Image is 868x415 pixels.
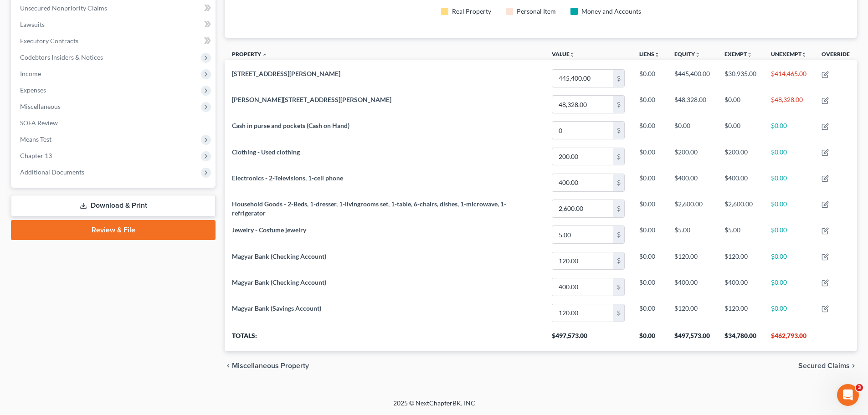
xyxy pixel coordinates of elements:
[552,148,613,165] input: 0.00
[613,304,624,322] div: $
[850,362,857,369] i: chevron_right
[11,195,216,216] a: Download & Print
[764,248,814,274] td: $0.00
[717,92,764,118] td: $0.00
[613,70,624,87] div: $
[20,20,45,28] span: Lawsuits
[552,304,613,322] input: 0.00
[232,174,343,182] span: Electronics - 2-Televisions, 1-cell phone
[667,143,717,169] td: $200.00
[232,96,391,103] span: [PERSON_NAME][STREET_ADDRESS][PERSON_NAME]
[764,274,814,300] td: $0.00
[667,195,717,221] td: $2,600.00
[764,169,814,195] td: $0.00
[613,122,624,139] div: $
[717,300,764,326] td: $120.00
[667,326,717,351] th: $497,573.00
[771,51,807,57] a: Unexemptunfold_more
[747,52,752,57] i: unfold_more
[232,252,326,260] span: Magyar Bank (Checking Account)
[667,118,717,143] td: $0.00
[232,304,321,312] span: Magyar Bank (Savings Account)
[232,122,349,129] span: Cash in purse and pockets (Cash on Hand)
[232,200,506,217] span: Household Goods - 2-Beds, 1-dresser, 1-livingrooms set, 1-table, 6-chairs, dishes, 1-microwave, 1...
[613,278,624,296] div: $
[695,52,700,57] i: unfold_more
[613,174,624,191] div: $
[837,384,859,406] iframe: Intercom live chat
[581,7,641,16] div: Money and Accounts
[225,362,309,369] button: chevron_left Miscellaneous Property
[667,274,717,300] td: $400.00
[798,362,850,369] span: Secured Claims
[20,168,84,176] span: Additional Documents
[798,362,857,369] button: Secured Claims chevron_right
[632,92,667,118] td: $0.00
[20,53,103,61] span: Codebtors Insiders & Notices
[717,274,764,300] td: $400.00
[232,51,267,57] a: Property expand_less
[175,399,694,415] div: 2025 © NextChapterBK, INC
[856,384,863,391] span: 3
[764,195,814,221] td: $0.00
[232,278,326,286] span: Magyar Bank (Checking Account)
[717,326,764,351] th: $34,780.00
[20,4,107,12] span: Unsecured Nonpriority Claims
[20,86,46,94] span: Expenses
[552,252,613,270] input: 0.00
[632,65,667,91] td: $0.00
[20,37,78,45] span: Executory Contracts
[717,248,764,274] td: $120.00
[225,326,544,351] th: Totals:
[764,92,814,118] td: $48,328.00
[232,362,309,369] span: Miscellaneous Property
[232,148,300,156] span: Clothing - Used clothing
[613,96,624,113] div: $
[717,65,764,91] td: $30,935.00
[225,362,232,369] i: chevron_left
[632,143,667,169] td: $0.00
[20,135,51,143] span: Means Test
[570,52,575,57] i: unfold_more
[632,195,667,221] td: $0.00
[262,52,267,57] i: expand_less
[552,278,613,296] input: 0.00
[632,326,667,351] th: $0.00
[764,222,814,248] td: $0.00
[814,45,857,66] th: Override
[13,33,216,49] a: Executory Contracts
[452,7,491,16] div: Real Property
[552,51,575,57] a: Valueunfold_more
[552,70,613,87] input: 0.00
[801,52,807,57] i: unfold_more
[632,118,667,143] td: $0.00
[613,226,624,243] div: $
[717,118,764,143] td: $0.00
[552,226,613,243] input: 0.00
[632,274,667,300] td: $0.00
[20,119,58,127] span: SOFA Review
[232,70,340,77] span: [STREET_ADDRESS][PERSON_NAME]
[667,92,717,118] td: $48,328.00
[717,195,764,221] td: $2,600.00
[724,51,752,57] a: Exemptunfold_more
[639,51,660,57] a: Liensunfold_more
[13,16,216,33] a: Lawsuits
[11,220,216,240] a: Review & File
[764,118,814,143] td: $0.00
[20,102,61,110] span: Miscellaneous
[717,222,764,248] td: $5.00
[552,122,613,139] input: 0.00
[613,148,624,165] div: $
[517,7,556,16] div: Personal Item
[613,252,624,270] div: $
[232,226,306,234] span: Jewelry - Costume jewelry
[552,200,613,217] input: 0.00
[632,222,667,248] td: $0.00
[20,70,41,77] span: Income
[552,96,613,113] input: 0.00
[667,300,717,326] td: $120.00
[764,143,814,169] td: $0.00
[613,200,624,217] div: $
[667,65,717,91] td: $445,400.00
